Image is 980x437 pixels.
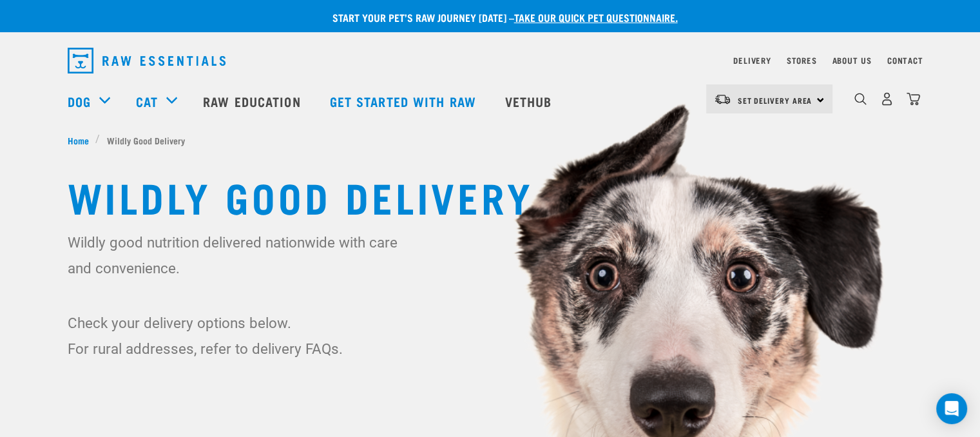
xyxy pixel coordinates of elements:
p: Wildly good nutrition delivered nationwide with care and convenience. [68,229,406,281]
a: Stores [787,58,817,63]
a: take our quick pet questionnaire. [514,14,678,20]
a: Dog [68,92,91,111]
a: Get started with Raw [317,75,492,127]
a: Home [68,133,96,147]
nav: dropdown navigation [57,43,923,79]
a: Raw Education [190,75,316,127]
a: Cat [136,92,158,111]
a: About Us [832,58,871,63]
nav: breadcrumbs [68,133,913,147]
img: Raw Essentials Logo [68,48,226,73]
img: user.png [880,92,894,106]
a: Delivery [733,58,771,63]
span: Set Delivery Area [738,98,812,102]
div: Open Intercom Messenger [936,393,967,424]
img: home-icon-1@2x.png [854,93,867,105]
img: van-moving.png [714,93,731,105]
img: home-icon@2x.png [907,92,920,106]
p: Check your delivery options below. For rural addresses, refer to delivery FAQs. [68,310,406,362]
h1: Wildly Good Delivery [68,173,913,219]
span: Home [68,133,89,147]
a: Contact [887,58,923,63]
a: Vethub [492,75,568,127]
